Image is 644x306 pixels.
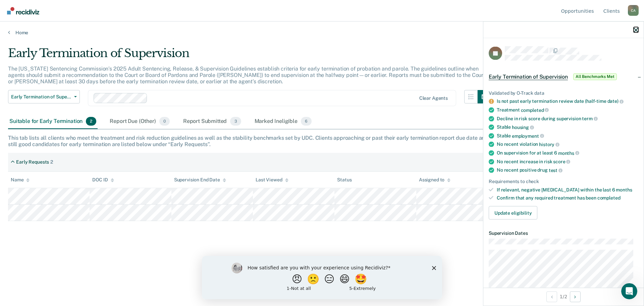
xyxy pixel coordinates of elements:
[497,195,638,201] div: Confirm that any required treatment has been
[497,98,638,104] div: Is not past early termination review date (half-time date)
[230,117,241,126] span: 3
[7,7,39,14] img: Recidiviz
[497,116,638,122] div: Decline in risk score during supervision
[549,167,562,173] span: test
[546,291,557,302] button: Previous Opportunity
[8,135,636,147] div: This tab lists all clients who meet the treatment and risk reduction guidelines as well as the st...
[483,288,644,305] div: 1 / 2
[483,66,644,87] div: Early Termination of SupervisionAll Benchmarks Met
[539,142,559,147] span: history
[497,141,638,147] div: No recent violation
[573,73,617,80] span: All Benchmarks Met
[497,150,638,156] div: On supervision for at least 6
[8,114,98,129] div: Suitable for Early Termination
[521,107,549,113] span: completed
[108,114,171,129] div: Report Due (Other)
[497,107,638,113] div: Treatment
[628,5,639,16] div: C A
[11,94,71,100] span: Early Termination of Supervision
[301,117,312,126] span: 6
[497,124,638,130] div: Stable
[497,167,638,173] div: No recent positive drug
[489,73,568,80] span: Early Termination of Supervision
[86,117,96,126] span: 2
[512,124,534,130] span: housing
[419,177,450,183] div: Assigned to
[497,159,638,165] div: No recent increase in risk
[497,133,638,139] div: Stable
[253,114,313,129] div: Marked Ineligible
[582,116,597,121] span: term
[628,5,639,16] button: Profile dropdown button
[558,150,579,156] span: months
[597,195,621,201] span: completed
[16,159,49,165] div: Early Requests
[8,65,485,85] p: The [US_STATE] Sentencing Commission’s 2025 Adult Sentencing, Release, & Supervision Guidelines e...
[50,159,53,165] div: 2
[489,178,638,184] div: Requirements to check
[8,30,636,36] a: Home
[337,177,352,183] div: Status
[570,291,581,302] button: Next Opportunity
[92,177,114,183] div: DOC ID
[489,206,537,220] button: Update eligibility
[616,187,632,192] span: months
[256,177,288,183] div: Last Viewed
[11,177,30,183] div: Name
[553,159,570,164] span: score
[182,114,243,129] div: Report Submitted
[159,117,170,126] span: 0
[174,177,226,183] div: Supervision End Date
[202,256,442,299] iframe: Survey by Kim from Recidiviz
[621,283,637,299] iframe: Intercom live chat
[419,95,448,101] div: Clear agents
[489,90,638,96] div: Validated by O-Track data
[512,133,544,138] span: employment
[8,46,491,65] div: Early Termination of Supervision
[497,187,638,192] div: If relevant, negative [MEDICAL_DATA] within the last 6
[489,230,638,236] dt: Supervision Dates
